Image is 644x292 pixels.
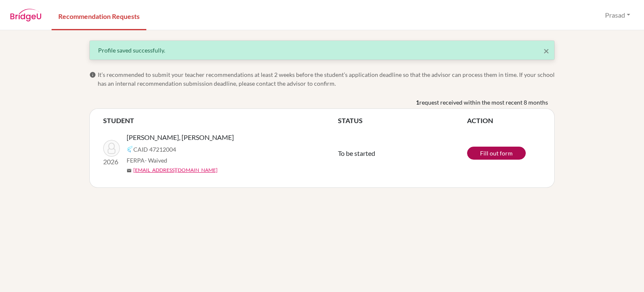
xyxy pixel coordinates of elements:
[98,46,546,55] div: Profile saved successfully.
[127,168,132,173] span: mail
[103,157,120,167] p: 2026
[127,156,167,165] span: FERPA
[52,1,146,30] a: Recommendation Requests
[601,7,634,23] button: Prasad
[133,166,218,174] a: [EMAIL_ADDRESS][DOMAIN_NAME]
[103,116,338,126] th: STUDENT
[145,157,167,164] span: - Waived
[467,147,526,160] a: Fill out form
[419,98,548,107] span: request received within the most recent 8 months
[543,46,549,56] button: Close
[98,70,555,88] span: It’s recommended to submit your teacher recommendations at least 2 weeks before the student’s app...
[416,98,419,107] b: 1
[127,132,234,142] span: [PERSON_NAME], [PERSON_NAME]
[103,140,120,157] img: Shin, Dong Joo
[10,9,42,21] img: BridgeU logo
[338,116,467,126] th: STATUS
[338,149,375,157] span: To be started
[543,45,549,57] span: ×
[467,116,541,126] th: ACTION
[127,146,133,153] img: Common App logo
[89,71,96,78] span: info
[133,145,176,154] span: CAID 47212004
